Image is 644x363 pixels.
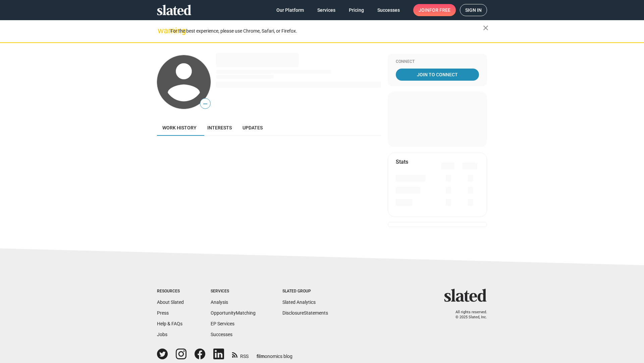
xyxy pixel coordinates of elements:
div: For the best experience, please use Chrome, Safari, or Firefox. [170,27,483,36]
mat-icon: close [482,24,490,32]
span: Pricing [349,4,364,16]
a: Interests [202,120,237,136]
a: RSS [232,349,249,360]
a: Services [312,4,341,16]
span: Successes [377,4,400,16]
span: for free [429,4,450,16]
span: Interests [207,125,232,130]
span: Sign in [465,4,482,16]
a: Sign in [460,4,487,16]
a: Join To Connect [396,69,479,81]
mat-icon: warning [158,27,166,35]
span: Our Platform [276,4,304,16]
a: Jobs [157,332,167,337]
div: Services [211,289,256,294]
a: DisclosureStatements [282,310,328,316]
p: All rights reserved. © 2025 Slated, Inc. [448,310,487,320]
a: Our Platform [271,4,309,16]
a: About Slated [157,299,184,305]
span: — [200,99,210,108]
div: Slated Group [282,289,328,294]
mat-card-title: Stats [396,158,408,165]
a: filmonomics blog [257,348,292,360]
span: Services [317,4,335,16]
a: Slated Analytics [282,299,316,305]
a: OpportunityMatching [211,310,256,316]
a: EP Services [211,321,234,326]
a: Work history [157,120,202,136]
a: Help & FAQs [157,321,182,326]
a: Successes [211,332,232,337]
span: film [257,354,265,359]
div: Resources [157,289,184,294]
span: Updates [243,125,263,130]
span: Join [419,4,450,16]
a: Joinfor free [413,4,456,16]
a: Press [157,310,169,316]
a: Pricing [343,4,369,16]
a: Successes [372,4,405,16]
a: Analysis [211,299,228,305]
span: Join To Connect [397,69,478,81]
div: Connect [396,59,479,65]
span: Work history [162,125,197,130]
a: Updates [237,120,268,136]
